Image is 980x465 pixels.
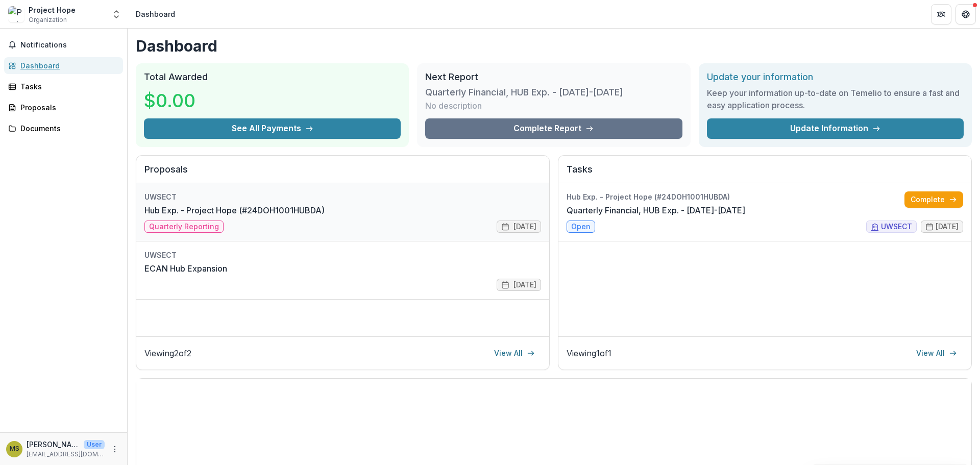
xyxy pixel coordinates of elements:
[567,204,745,216] a: Quarterly Financial, HUB Exp. - [DATE]-[DATE]
[20,123,115,134] div: Documents
[29,5,76,15] div: Project Hope
[567,347,611,359] p: Viewing 1 of 1
[27,450,105,459] p: [EMAIL_ADDRESS][DOMAIN_NAME]
[144,87,220,114] h3: $0.00
[707,118,964,139] a: Update Information
[27,439,80,450] p: [PERSON_NAME]
[4,99,123,116] a: Proposals
[4,37,123,53] button: Notifications
[955,4,976,25] button: Get Help
[109,443,121,455] button: More
[132,7,179,21] nav: breadcrumb
[425,118,682,139] a: Complete Report
[144,262,227,275] a: ECAN Hub Expansion
[29,15,67,25] span: Organization
[136,9,175,19] div: Dashboard
[20,60,115,71] div: Dashboard
[84,440,105,449] p: User
[931,4,951,25] button: Partners
[144,118,401,139] button: See All Payments
[425,87,623,98] h3: Quarterly Financial, HUB Exp. - [DATE]-[DATE]
[4,120,123,137] a: Documents
[8,6,24,22] img: Project Hope
[910,345,963,361] a: View All
[4,78,123,95] a: Tasks
[488,345,541,361] a: View All
[144,71,401,83] h2: Total Awarded
[20,102,115,113] div: Proposals
[904,191,963,208] a: Complete
[425,100,482,112] p: No description
[144,164,541,183] h2: Proposals
[10,446,19,452] div: Masy Sarpong
[144,347,191,359] p: Viewing 2 of 2
[20,41,119,50] span: Notifications
[425,71,682,83] h2: Next Report
[707,87,964,111] h3: Keep your information up-to-date on Temelio to ensure a fast and easy application process.
[144,204,325,216] a: Hub Exp. - Project Hope (#24DOH1001HUBDA)
[136,37,972,55] h1: Dashboard
[109,4,124,25] button: Open entity switcher
[20,81,115,92] div: Tasks
[4,57,123,74] a: Dashboard
[567,164,963,183] h2: Tasks
[707,71,964,83] h2: Update your information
